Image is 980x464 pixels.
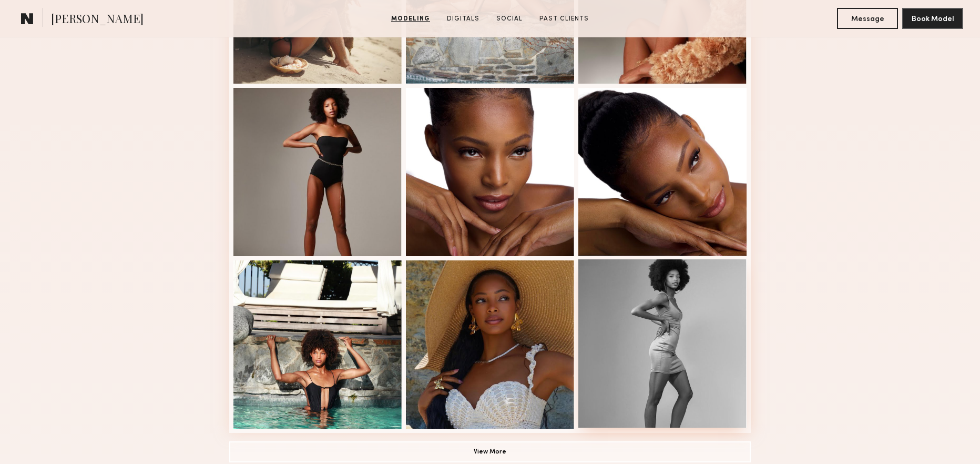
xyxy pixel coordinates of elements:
[902,14,963,23] a: Book Model
[51,11,144,29] span: [PERSON_NAME]
[229,441,751,462] button: View More
[443,14,484,24] a: Digitals
[837,8,898,29] button: Message
[387,14,434,24] a: Modeling
[492,14,527,24] a: Social
[535,14,593,24] a: Past Clients
[902,8,963,29] button: Book Model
